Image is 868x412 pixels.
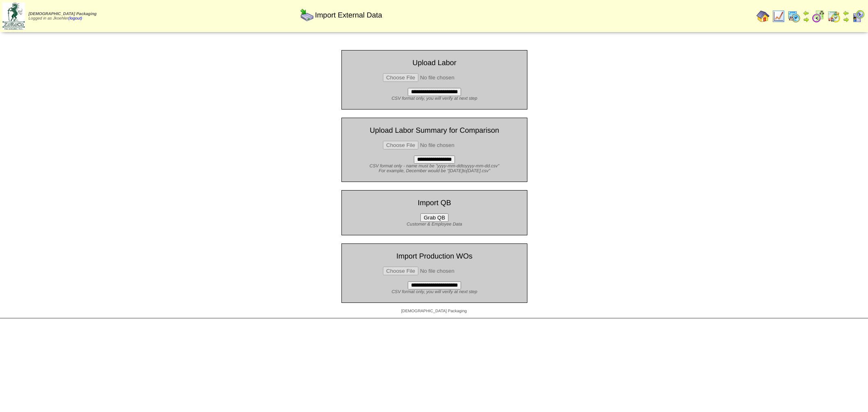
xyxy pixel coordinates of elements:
div: Upload Labor Summary for Comparison [348,126,521,135]
img: calendarcustomer.gif [852,10,865,23]
button: Grab QB [420,213,448,222]
img: home.gif [756,10,770,23]
img: arrowleft.gif [803,10,809,16]
div: CSV format only, you will verify at next step [348,96,521,101]
img: arrowleft.gif [843,10,849,16]
img: import.gif [300,9,313,22]
img: calendarblend.gif [812,10,825,23]
div: Import Production WOs [348,252,521,261]
span: [DEMOGRAPHIC_DATA] Packaging [28,12,96,16]
img: line_graph.gif [772,10,785,23]
img: calendarinout.gif [827,10,840,23]
img: arrowright.gif [803,16,809,23]
a: (logout) [68,16,82,21]
span: [DEMOGRAPHIC_DATA] Packaging [401,309,467,313]
div: Customer & Employee Data [348,222,521,227]
div: CSV format only, you will verify at next step [348,289,521,294]
div: Import QB [348,199,521,207]
img: arrowright.gif [843,16,849,23]
span: Import External Data [315,11,382,20]
img: zoroco-logo-small.webp [2,2,25,30]
a: Grab QB [420,215,448,221]
div: Upload Labor [348,59,521,67]
span: Logged in as Jkoehler [28,12,96,21]
div: CSV format only - name must be "yyyy-mm-ddtoyyyy-mm-dd.csv" For example, December would be "[DATE... [348,164,521,173]
img: calendarprod.gif [787,10,800,23]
